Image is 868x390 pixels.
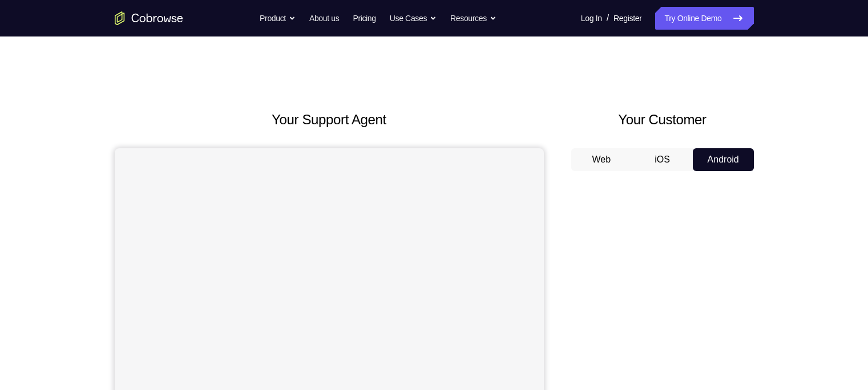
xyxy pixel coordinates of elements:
[390,7,437,30] button: Use Cases
[115,11,183,25] a: Go to the home page
[309,7,339,30] a: About us
[353,7,376,30] a: Pricing
[571,148,632,171] button: Web
[450,7,496,30] button: Resources
[260,7,296,30] button: Product
[693,148,754,171] button: Android
[632,148,693,171] button: iOS
[655,7,753,30] a: Try Online Demo
[607,11,609,25] span: /
[613,7,641,30] a: Register
[581,7,602,30] a: Log In
[115,109,544,130] h2: Your Support Agent
[571,109,754,130] h2: Your Customer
